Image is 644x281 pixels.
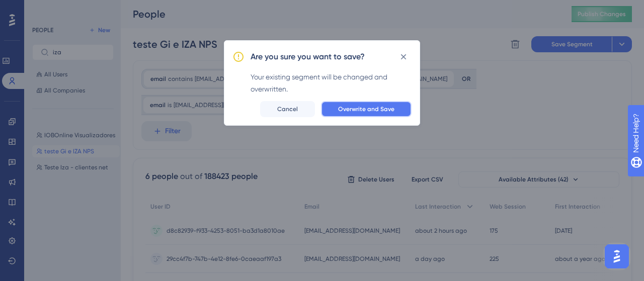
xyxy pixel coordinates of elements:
div: Your existing segment will be changed and overwritten. [251,71,412,95]
h2: Are you sure you want to save? [251,51,365,63]
span: Cancel [277,105,298,113]
iframe: UserGuiding AI Assistant Launcher [602,241,632,271]
span: Overwrite and Save [338,105,394,113]
span: Need Help? [24,3,63,15]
